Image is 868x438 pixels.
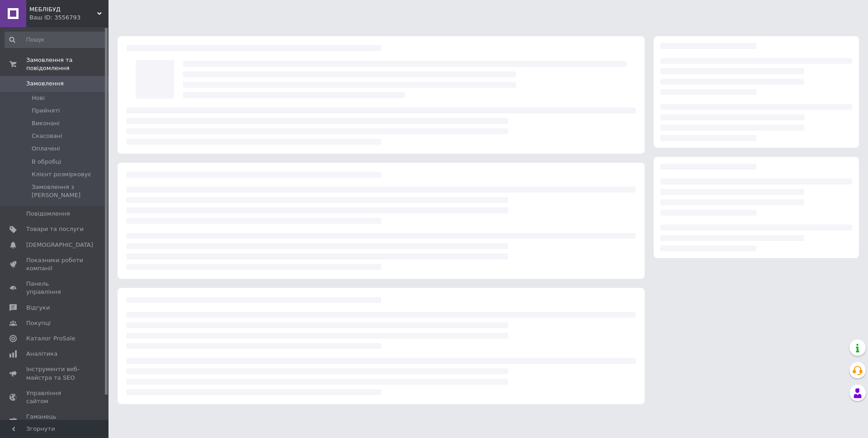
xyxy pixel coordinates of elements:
span: Панель управління [26,280,84,296]
span: Показники роботи компанії [26,256,84,273]
span: Відгуки [26,304,50,312]
span: Каталог ProSale [26,334,75,343]
span: Замовлення та повідомлення [26,56,108,72]
span: МЕБЛІБУД [29,5,97,14]
span: Виконані [32,119,60,127]
span: В обробці [32,158,61,166]
span: Прийняті [32,107,60,115]
span: Замовлення з [PERSON_NAME] [32,183,106,199]
span: Замовлення [26,80,64,88]
span: Клієнт розмірковує [32,170,91,179]
div: Ваш ID: 3556793 [29,14,108,22]
span: Управління сайтом [26,389,84,405]
span: Нові [32,94,45,102]
span: Повідомлення [26,210,70,218]
span: Товари та послуги [26,225,84,233]
span: Аналітика [26,350,57,358]
span: Оплачені [32,145,60,153]
input: Пошук [5,32,107,48]
span: [DEMOGRAPHIC_DATA] [26,241,93,249]
span: Скасовані [32,132,62,140]
span: Покупці [26,319,51,327]
span: Інструменти веб-майстра та SEO [26,365,84,381]
span: Гаманець компанії [26,413,84,429]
